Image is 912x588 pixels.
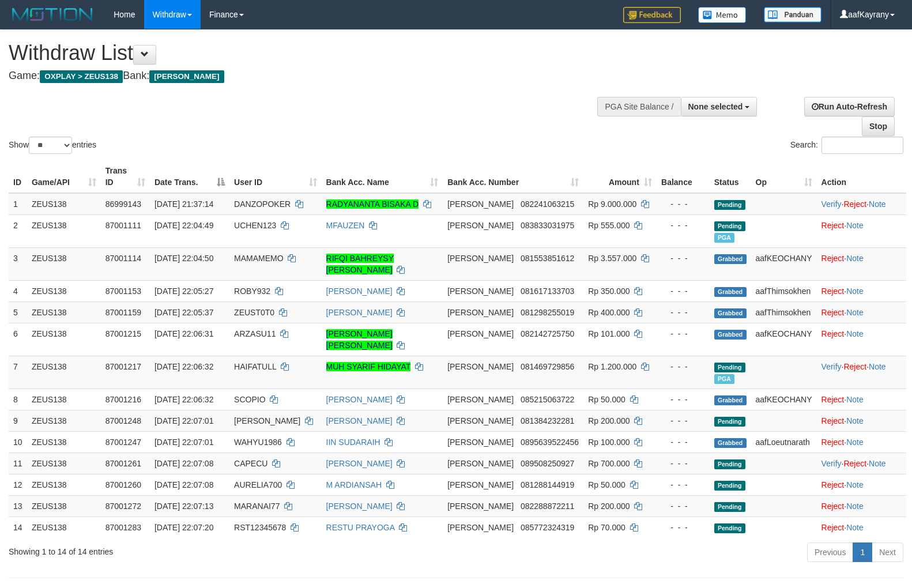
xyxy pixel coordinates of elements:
span: ROBY932 [234,287,270,296]
span: Marked by aafkaynarin [714,374,734,384]
span: 87001272 [105,502,141,511]
span: [PERSON_NAME] [234,416,300,425]
span: [DATE] 22:07:01 [154,416,213,425]
div: PGA Site Balance / [597,97,680,116]
td: · [817,431,906,453]
span: [DATE] 22:07:01 [154,438,213,447]
span: [PERSON_NAME] [447,523,514,532]
span: 86999143 [105,199,141,209]
td: · [817,474,906,495]
a: Note [869,459,886,468]
span: [DATE] 22:05:37 [154,308,213,317]
span: [PERSON_NAME] [447,416,514,425]
img: Feedback.jpg [623,7,681,23]
span: Pending [714,221,745,231]
td: 10 [9,431,27,453]
button: None selected [681,97,758,116]
span: Copy 081553851612 to clipboard [521,254,574,263]
a: MUH SYARIF HIDAYAT [326,362,411,371]
td: · · [817,193,906,215]
div: Showing 1 to 14 of 14 entries [9,541,371,557]
th: Status [710,160,751,193]
span: [PERSON_NAME] [447,362,514,371]
div: - - - [661,500,705,512]
div: - - - [661,307,705,318]
span: [DATE] 22:05:27 [154,287,213,296]
h1: Withdraw List [9,42,597,65]
span: Pending [714,459,745,469]
td: aafKEOCHANY [751,323,817,356]
a: [PERSON_NAME] [326,287,393,296]
span: [PERSON_NAME] [447,287,514,296]
a: MFAUZEN [326,221,365,230]
span: [DATE] 22:06:32 [154,395,213,404]
a: RADYANANTA BISAKA D [326,199,419,209]
span: 87001216 [105,395,141,404]
span: RST12345678 [234,523,286,532]
span: Grabbed [714,308,747,318]
span: Copy 081288144919 to clipboard [521,480,574,489]
a: Note [846,287,864,296]
div: - - - [661,220,705,231]
a: Note [846,480,864,489]
img: MOTION_logo.png [9,6,96,23]
label: Search: [790,137,903,154]
span: Pending [714,481,745,491]
a: Reject [821,287,845,296]
span: [PERSON_NAME] [447,502,514,511]
span: Rp 101.000 [588,329,630,338]
span: [PERSON_NAME] [447,438,514,447]
td: 7 [9,356,27,389]
span: Copy 083833031975 to clipboard [521,221,574,230]
span: 87001215 [105,329,141,338]
td: 4 [9,280,27,301]
span: Rp 1.200.000 [588,362,636,371]
span: Rp 555.000 [588,221,630,230]
a: Verify [821,362,842,371]
span: Pending [714,200,745,210]
div: - - - [661,522,705,533]
a: Reject [821,221,845,230]
td: · [817,214,906,247]
td: 5 [9,301,27,323]
a: Next [872,542,903,562]
img: Button%20Memo.svg [698,7,747,23]
span: 87001247 [105,438,141,447]
span: Rp 700.000 [588,459,630,468]
td: · [817,495,906,517]
span: MAMAMEMO [234,254,284,263]
span: [PERSON_NAME] [447,308,514,317]
div: - - - [661,479,705,491]
a: Note [846,416,864,425]
td: aafThimsokhen [751,301,817,323]
span: [PERSON_NAME] [149,70,224,83]
span: Copy 082241063215 to clipboard [521,199,574,209]
span: [PERSON_NAME] [447,395,514,404]
a: Reject [821,480,845,489]
span: 87001111 [105,221,141,230]
span: Rp 50.000 [588,480,625,489]
td: 12 [9,474,27,495]
span: [PERSON_NAME] [447,480,514,489]
th: Amount: activate to sort column ascending [583,160,657,193]
span: WAHYU1986 [234,438,282,447]
td: · [817,410,906,431]
span: Copy 085772324319 to clipboard [521,523,574,532]
a: [PERSON_NAME] [326,308,393,317]
td: aafThimsokhen [751,280,817,301]
a: Reject [821,395,845,404]
span: [DATE] 22:06:31 [154,329,213,338]
input: Search: [821,137,903,154]
a: M ARDIANSAH [326,480,382,489]
span: Grabbed [714,330,747,340]
a: Reject [821,438,845,447]
th: Bank Acc. Name: activate to sort column ascending [322,160,443,193]
span: MARANAI77 [234,502,280,511]
div: - - - [661,394,705,405]
span: [DATE] 22:07:13 [154,502,213,511]
a: Verify [821,199,842,209]
span: Copy 0895639522456 to clipboard [521,438,579,447]
a: Run Auto-Refresh [804,97,895,116]
span: UCHEN123 [234,221,276,230]
td: · [817,301,906,323]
